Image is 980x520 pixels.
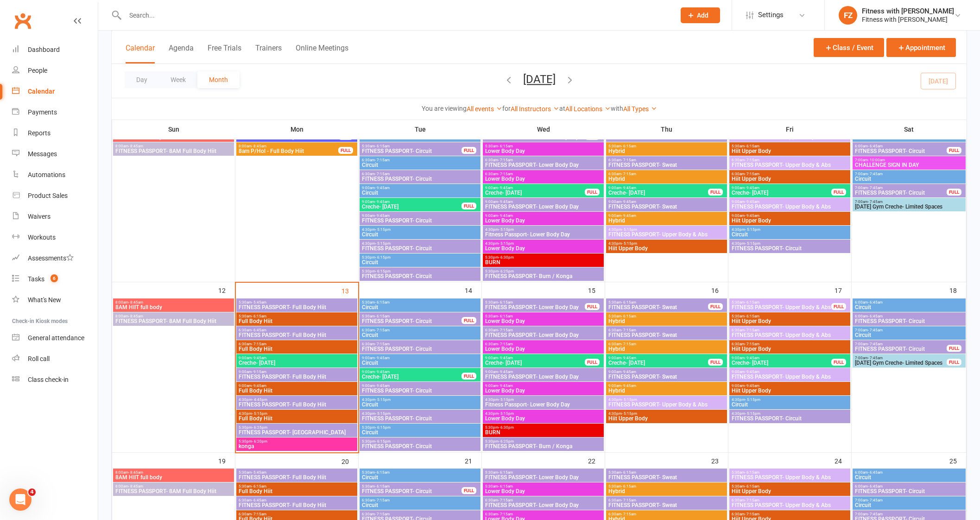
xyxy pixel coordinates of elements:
[831,303,846,310] div: FULL
[485,300,585,304] span: 5:30am
[608,332,725,338] span: FITNESS PASSPORT- Sweat
[621,214,636,218] span: - 9:45am
[745,328,759,332] span: - 7:15am
[28,88,55,95] div: Calendar
[608,346,725,352] span: Hybrid
[485,342,602,346] span: 6:30am
[485,162,602,168] span: FITNESS PASSPORT- Lower Body Day
[854,186,947,190] span: 7:00am
[115,304,232,310] span: 8AM HIIT full body
[462,317,476,324] div: FULL
[375,158,390,162] span: - 7:15am
[252,328,266,332] span: - 6:45am
[608,342,725,346] span: 6:30am
[361,200,462,204] span: 9:00am
[485,186,585,190] span: 9:00am
[886,38,956,57] button: Appointment
[868,342,883,346] span: - 7:45am
[608,144,725,148] span: 5:30am
[565,105,611,113] a: All Locations
[12,123,98,144] a: Reports
[854,204,964,209] span: [DATE] Gym Creche- Limited Spaces
[238,148,339,154] span: 8am P/Hol - Full Body Hiit
[375,255,391,260] span: - 6:15pm
[697,12,708,19] span: Add
[169,44,194,63] button: Agenda
[621,328,636,332] span: - 7:15am
[854,144,947,148] span: 6:00am
[11,9,34,32] a: Clubworx
[12,185,98,206] a: Product Sales
[854,318,964,324] span: FITNESS PASSPORT- Circuit
[854,346,947,352] span: FITNESS PASSPORT- Circuit
[731,314,848,318] span: 5:30am
[854,172,964,176] span: 7:00am
[361,186,479,190] span: 9:00am
[947,189,961,196] div: FULL
[608,148,725,154] span: Hybrid
[731,342,848,346] span: 6:30am
[485,190,585,196] span: Creche- [DATE]
[208,44,241,63] button: Free Trials
[255,44,282,63] button: Trainers
[485,134,585,140] span: FITNESS PASSPORT- Lower Body Day
[485,246,602,251] span: Lower Body Day
[485,346,602,352] span: Lower Body Day
[835,282,851,298] div: 17
[28,334,84,342] div: General attendance
[159,71,197,88] button: Week
[12,81,98,102] a: Calendar
[731,172,848,176] span: 6:30am
[361,300,479,304] span: 5:30am
[12,369,98,390] a: Class kiosk mode
[485,255,602,260] span: 5:30pm
[622,241,637,246] span: - 5:15pm
[608,172,725,176] span: 6:30am
[115,144,232,148] span: 8:00am
[361,304,479,310] span: Circuit
[498,214,513,218] span: - 9:45am
[238,328,355,332] span: 6:30am
[28,296,61,304] div: What's New
[361,214,479,218] span: 9:00am
[375,214,390,218] span: - 9:45am
[128,144,143,148] span: - 8:45am
[947,345,961,352] div: FULL
[621,314,636,318] span: - 6:15am
[361,332,479,338] span: Circuit
[28,46,60,53] div: Dashboard
[608,158,725,162] span: 6:30am
[708,303,723,310] div: FULL
[711,282,728,298] div: 16
[588,282,605,298] div: 15
[485,172,602,176] span: 6:30am
[375,328,390,332] span: - 7:15am
[28,171,65,178] div: Automations
[745,300,759,304] span: - 6:15am
[462,147,476,154] div: FULL
[608,304,708,310] span: FITNESS PASSPORT- Sweat
[608,186,708,190] span: 9:00am
[361,158,479,162] span: 6:30am
[523,73,556,86] button: [DATE]
[731,346,848,352] span: Hiit Upper Body
[28,108,57,116] div: Payments
[854,304,964,310] span: Circuit
[28,129,51,137] div: Reports
[498,158,513,162] span: - 7:15am
[608,328,725,332] span: 6:30am
[361,232,479,237] span: Circuit
[375,269,391,273] span: - 6:15pm
[252,144,266,148] span: - 8:45am
[498,342,513,346] span: - 7:15am
[12,39,98,60] a: Dashboard
[485,204,602,209] span: FITNESS PASSPORT- Lower Body Day
[28,376,69,383] div: Class check-in
[361,204,462,209] span: Creche- [DATE]
[854,328,964,332] span: 7:00am
[375,342,390,346] span: - 7:15am
[621,342,636,346] span: - 7:15am
[731,228,848,232] span: 4:30pm
[485,269,602,273] span: 5:30pm
[608,300,708,304] span: 5:30am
